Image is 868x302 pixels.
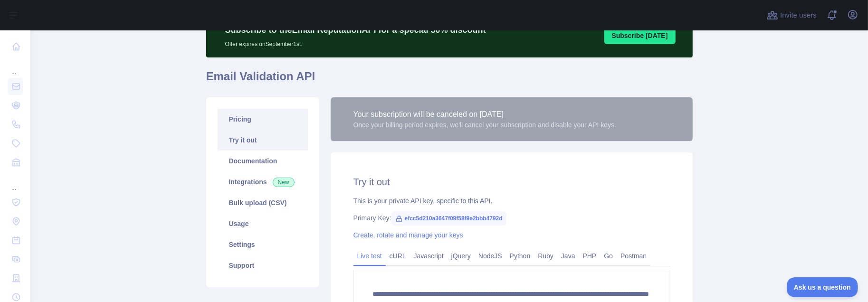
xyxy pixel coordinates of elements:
[604,27,676,44] button: Subscribe [DATE]
[765,8,819,23] button: Invite users
[353,120,617,130] div: Once your billing period expires, we'll cancel your subscription and disable your API keys.
[218,192,308,213] a: Bulk upload (CSV)
[386,248,410,264] a: cURL
[475,248,506,264] a: NodeJS
[410,248,448,264] a: Javascript
[206,69,693,92] h1: Email Validation API
[579,248,601,264] a: PHP
[353,196,670,206] div: This is your private API key, specific to this API.
[225,37,486,48] p: Offer expires on September 1st.
[218,130,308,151] a: Try it out
[353,231,463,239] a: Create, rotate and manage your keys
[353,109,617,120] div: Your subscription will be canceled on [DATE]
[353,248,386,264] a: Live test
[273,178,295,187] span: New
[218,213,308,234] a: Usage
[787,277,858,297] iframe: Toggle Customer Support
[506,248,534,264] a: Python
[617,248,650,264] a: Postman
[218,234,308,255] a: Settings
[218,255,308,276] a: Support
[218,171,308,192] a: Integrations New
[353,175,670,189] h2: Try it out
[448,248,475,264] a: jQuery
[557,248,579,264] a: Java
[534,248,557,264] a: Ruby
[218,151,308,171] a: Documentation
[8,57,23,76] div: ...
[218,109,308,130] a: Pricing
[780,10,817,21] span: Invite users
[391,211,506,226] span: efcc5d210a3647f09f58f9e2bbb4792d
[8,173,23,192] div: ...
[353,213,670,223] div: Primary Key:
[600,248,617,264] a: Go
